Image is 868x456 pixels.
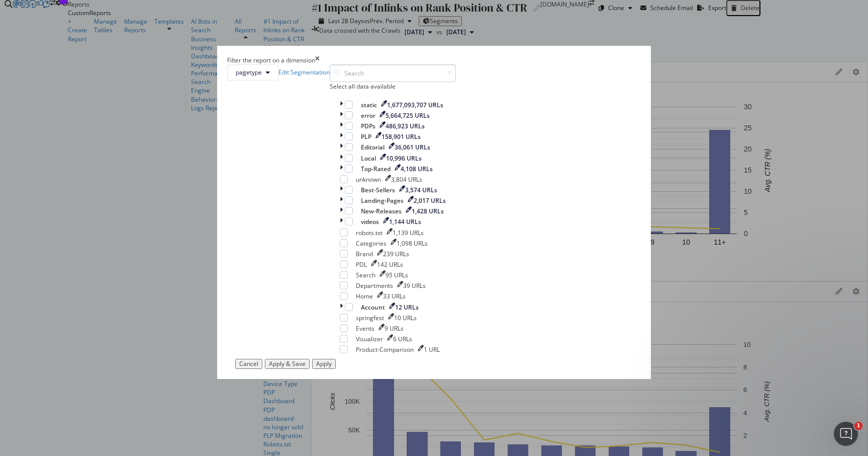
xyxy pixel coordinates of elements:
div: 239 URLs [383,250,409,258]
div: videos [361,217,379,226]
div: 3,804 URLs [391,175,422,184]
div: Product-Comparison [356,345,414,354]
div: 142 URLs [377,260,403,269]
div: 33 URLs [383,292,406,300]
div: robots.txt [356,229,382,237]
div: 9 URLs [384,324,404,333]
div: error [361,111,375,120]
div: times [315,56,320,64]
div: Best-Sellers [361,186,395,194]
div: PDPs [361,122,375,130]
input: Search [330,64,456,82]
div: 3,574 URLs [405,186,437,194]
div: Local [361,154,376,163]
div: 1 URL [424,345,440,354]
div: Apply & Save [269,360,306,367]
div: Visualizer [356,335,383,343]
div: PDL [356,260,367,269]
div: 12 URLs [395,303,419,312]
div: Home [356,292,373,300]
div: static [361,101,377,109]
div: 158,901 URLs [381,132,421,141]
div: 10 URLs [394,314,417,322]
div: 1,098 URLs [397,239,428,248]
button: Apply [312,359,336,369]
div: 39 URLs [403,281,426,290]
div: 1,144 URLs [389,217,421,226]
div: Select all data available [330,82,456,91]
div: New-Releases [361,207,402,215]
div: 10,996 URLs [386,154,422,163]
div: 5,664,725 URLs [385,111,430,120]
button: Apply & Save [265,359,310,369]
a: Edit Segmentation [278,68,330,77]
div: 4,108 URLs [401,165,433,173]
iframe: Intercom live chat [834,422,858,446]
div: modal [217,46,651,379]
div: Apply [316,360,332,367]
button: Cancel [235,359,262,369]
div: unknown [356,175,381,184]
div: Events [356,324,374,333]
span: 1 [854,422,862,430]
div: 95 URLs [385,271,408,279]
span: pagetype [236,68,262,77]
button: pagetype [227,64,278,81]
div: 1,677,093,707 URLs [387,101,443,109]
div: Editorial [361,143,384,151]
div: Brand [356,250,373,258]
div: Cancel [239,360,258,367]
div: 486,923 URLs [385,122,425,130]
div: Departments [356,281,393,290]
div: Search [356,271,375,279]
div: springfest [356,314,384,322]
div: 36,061 URLs [395,143,430,151]
div: 2,017 URLs [414,196,446,205]
div: 6 URLs [393,335,412,343]
div: 1,428 URLs [412,207,444,215]
div: Categories [356,239,387,248]
div: Account [361,303,385,312]
div: Landing-Pages [361,196,404,205]
div: 1,139 URLs [393,229,424,237]
div: Filter the report on a dimension [227,56,315,64]
div: Top-Rated [361,165,391,173]
div: PLP [361,132,371,141]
